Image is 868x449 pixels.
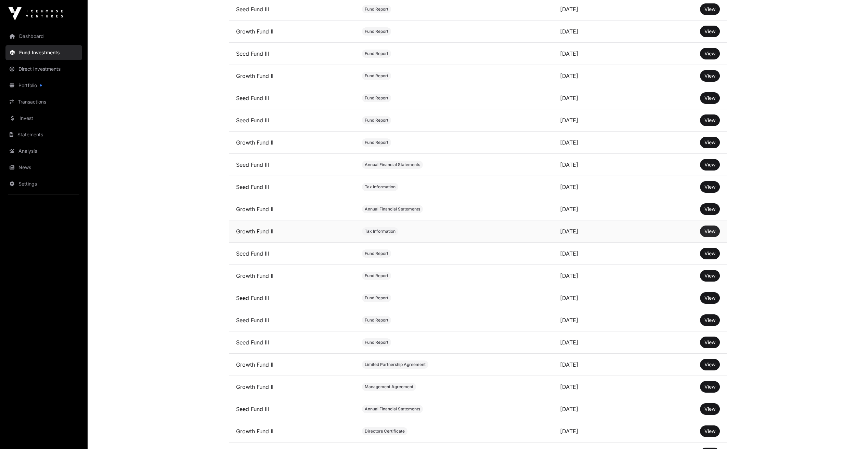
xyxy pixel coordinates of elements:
[704,184,715,190] span: View
[5,62,82,77] a: Direct Investments
[704,50,715,57] a: View
[229,243,355,265] td: Seed Fund III
[365,384,413,390] span: Management Agreement
[704,6,715,12] span: View
[229,354,355,376] td: Growth Fund II
[700,92,720,104] button: View
[704,206,715,213] a: View
[704,339,715,345] span: View
[704,362,715,367] span: View
[553,398,644,420] td: [DATE]
[704,139,715,145] span: View
[365,362,426,367] span: Limited Partnership Agreement
[704,72,715,79] a: View
[704,295,715,301] span: View
[704,384,715,390] span: View
[704,361,715,368] a: View
[704,383,715,390] a: View
[704,162,715,167] span: View
[704,428,715,434] span: View
[704,228,715,234] span: View
[704,273,715,278] span: View
[700,159,720,171] button: View
[700,425,720,437] button: View
[704,317,715,323] span: View
[834,416,868,449] div: Chat Widget
[365,162,420,167] span: Annual Financial Statements
[553,243,644,265] td: [DATE]
[365,95,388,101] span: Fund Report
[5,144,82,159] a: Analysis
[700,226,720,237] button: View
[5,160,82,175] a: News
[704,406,715,412] span: View
[704,272,715,279] a: View
[553,354,644,376] td: [DATE]
[553,287,644,309] td: [DATE]
[704,406,715,412] a: View
[553,376,644,398] td: [DATE]
[5,127,82,142] a: Statements
[365,273,388,278] span: Fund Report
[553,109,644,132] td: [DATE]
[553,420,644,443] td: [DATE]
[365,29,388,34] span: Fund Report
[704,95,715,101] span: View
[704,73,715,79] span: View
[700,314,720,326] button: View
[553,43,644,65] td: [DATE]
[700,48,720,59] button: View
[229,331,355,354] td: Seed Fund III
[5,111,82,126] a: Invest
[553,309,644,331] td: [DATE]
[365,317,388,323] span: Fund Report
[700,114,720,126] button: View
[229,220,355,243] td: Growth Fund II
[704,295,715,301] a: View
[700,381,720,393] button: View
[700,181,720,193] button: View
[229,132,355,154] td: Growth Fund II
[704,95,715,101] a: View
[5,176,82,191] a: Settings
[229,287,355,309] td: Seed Fund III
[229,21,355,43] td: Growth Fund II
[365,295,388,301] span: Fund Report
[5,94,82,109] a: Transactions
[700,3,720,15] button: View
[365,406,420,412] span: Annual Financial Statements
[365,184,396,190] span: Tax Information
[700,70,720,82] button: View
[704,117,715,123] span: View
[229,376,355,398] td: Growth Fund II
[365,251,388,256] span: Fund Report
[704,206,715,212] span: View
[553,331,644,354] td: [DATE]
[365,428,405,434] span: Directors Certificate
[229,87,355,109] td: Seed Fund III
[553,220,644,243] td: [DATE]
[704,250,715,256] span: View
[365,6,388,12] span: Fund Report
[229,398,355,420] td: Seed Fund III
[700,403,720,415] button: View
[5,45,82,60] a: Fund Investments
[553,154,644,176] td: [DATE]
[704,6,715,13] a: View
[700,359,720,370] button: View
[365,118,388,123] span: Fund Report
[704,250,715,257] a: View
[704,28,715,35] a: View
[553,132,644,154] td: [DATE]
[704,228,715,235] a: View
[229,109,355,132] td: Seed Fund III
[700,26,720,37] button: View
[229,154,355,176] td: Seed Fund III
[704,428,715,435] a: View
[553,265,644,287] td: [DATE]
[365,140,388,145] span: Fund Report
[704,139,715,146] a: View
[553,198,644,220] td: [DATE]
[8,7,63,21] img: Icehouse Ventures Logo
[229,176,355,198] td: Seed Fund III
